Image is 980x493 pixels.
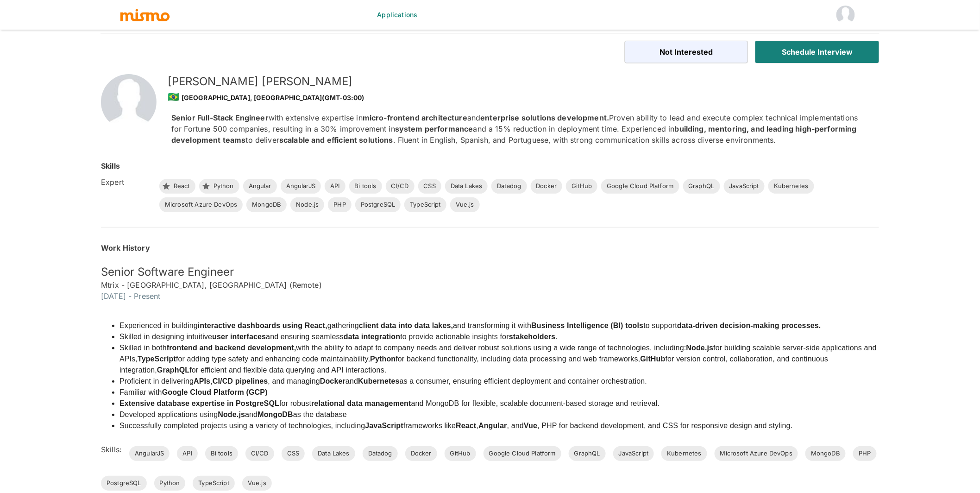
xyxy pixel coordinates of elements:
[245,449,274,458] span: CI/CD
[805,449,846,458] span: MongoDB
[312,449,355,458] span: Data Lakes
[101,74,157,130] img: 2Q==
[168,182,195,191] span: React
[370,355,396,363] strong: Python
[101,279,879,291] h6: Mtrix - [GEOGRAPHIC_DATA], [GEOGRAPHIC_DATA] (Remote)
[101,242,879,253] h6: Work History
[101,265,879,279] h5: Senior Software Engineer
[404,200,446,209] span: TypeScript
[715,449,798,458] span: Microsoft Azure DevOps
[320,377,346,385] strong: Docker
[119,387,879,398] li: Familiar with
[159,200,243,209] span: Microsoft Azure DevOps
[491,182,527,191] span: Datadog
[363,113,467,122] strong: micro-frontend architecture
[157,366,189,374] strong: GraphQL
[101,479,147,488] span: PostgreSQL
[531,182,563,191] span: Docker
[569,449,606,458] span: GraphQL
[119,398,879,409] li: for robust and MongoDB for flexible, scalable document-based storage and retrieval.
[168,74,864,89] h5: [PERSON_NAME] [PERSON_NAME]
[138,355,176,363] strong: TypeScript
[450,200,480,209] span: Vue.js
[177,449,197,458] span: API
[355,200,401,209] span: PostgreSQL
[836,6,855,24] img: Kaelio HM
[386,182,415,191] span: CI/CD
[101,160,120,171] h6: Skills
[328,200,351,209] span: PHP
[119,376,879,387] li: Proficient in delivering , , and managing and as a consumer, ensuring efficient deployment and co...
[194,377,210,385] strong: APIs
[358,377,400,385] strong: Kubernetes
[258,411,293,418] strong: MongoDB
[213,377,268,385] strong: CI/CD pipelines
[129,449,170,458] span: AngularJS
[359,322,453,329] strong: client data into data lakes,
[601,182,679,191] span: Google Cloud Platform
[205,449,238,458] span: Bi tools
[242,479,272,488] span: Vue.js
[154,479,186,488] span: Python
[445,449,476,458] span: GitHub
[167,344,296,352] strong: frontend and backend development,
[625,41,748,63] button: Not Interested
[344,333,400,341] strong: data integration
[171,112,864,145] p: with extensive expertise in and Proven ability to lead and execute complex technical implementati...
[480,113,609,122] strong: enterprise solutions development.
[531,322,643,329] strong: Business Intelligence (BI) tools
[478,422,507,430] strong: Angular
[281,182,321,191] span: AngularJS
[246,200,287,209] span: MongoDB
[456,422,476,430] strong: React
[290,200,324,209] span: Node.js
[853,449,876,458] span: PHP
[282,449,305,458] span: CSS
[755,41,879,63] button: Schedule Interview
[119,331,879,342] li: Skilled in designing intuitive and ensuring seamless to provide actionable insights for .
[119,420,879,431] li: Successfully completed projects using a variety of technologies, including frameworks like , , an...
[566,182,597,191] span: GitHub
[677,322,821,329] strong: data-driven decision-making processes.
[613,449,654,458] span: JavaScript
[198,322,327,329] strong: interactive dashboards using React,
[405,449,437,458] span: Docker
[162,388,268,396] strong: Google Cloud Platform (GCP)
[119,342,879,376] li: Skilled in both with the ability to adapt to company needs and deliver robust solutions using a w...
[119,399,279,407] strong: Extensive database expertise in PostgreSQL
[683,182,720,191] span: GraphQL
[212,333,266,341] strong: user interfaces
[168,91,179,102] span: 🇧🇷
[768,182,814,191] span: Kubernetes
[641,355,666,363] strong: GitHub
[119,409,879,420] li: Developed applications using and as the database
[311,399,411,407] strong: relational data management
[363,449,398,458] span: Datadog
[395,124,473,133] strong: system performance
[218,411,245,418] strong: Node.js
[325,182,345,191] span: API
[349,182,382,191] span: Bi tools
[168,89,864,105] div: [GEOGRAPHIC_DATA], [GEOGRAPHIC_DATA] (GMT-03:00)
[119,8,170,22] img: logo
[524,422,537,430] strong: Vue
[208,182,239,191] span: Python
[418,182,441,191] span: CSS
[365,422,403,430] strong: JavaScript
[119,320,879,331] li: Experienced in building gathering and transforming it with to support
[101,291,879,302] h6: [DATE] - Present
[101,177,152,188] h6: Expert
[243,182,277,191] span: Angular
[101,444,122,455] h6: Skills:
[193,479,235,488] span: TypeScript
[445,182,488,191] span: Data Lakes
[484,449,561,458] span: Google Cloud Platform
[279,135,393,145] strong: scalable and efficient solutions
[171,113,269,122] strong: Senior Full-Stack Engineer
[509,333,556,341] strong: stakeholders
[686,344,714,352] strong: Node.js
[724,182,765,191] span: JavaScript
[661,449,707,458] span: Kubernetes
